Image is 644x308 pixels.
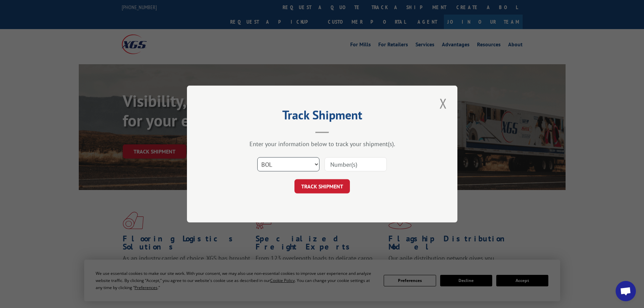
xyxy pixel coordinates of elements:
div: Enter your information below to track your shipment(s). [221,140,424,148]
input: Number(s) [325,157,387,171]
a: Open chat [616,281,636,301]
button: TRACK SHIPMENT [294,179,350,193]
button: Close modal [437,94,449,113]
h2: Track Shipment [221,110,424,123]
